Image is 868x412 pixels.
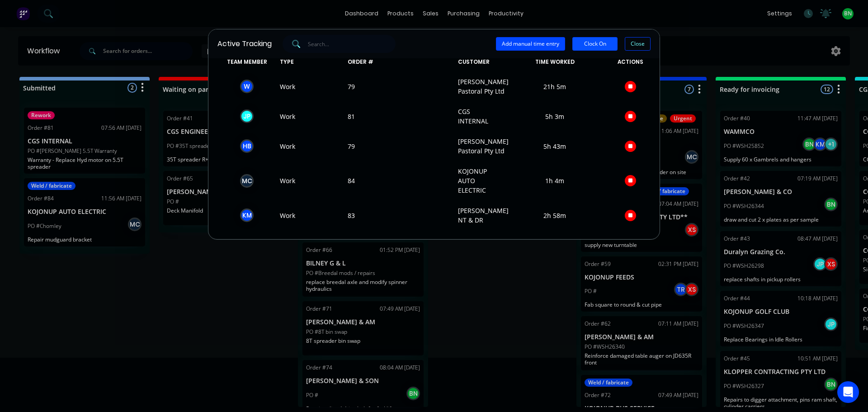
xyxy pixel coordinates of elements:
span: 21h 5m [500,77,610,96]
span: Work [276,107,344,126]
div: Open Intercom Messenger [837,381,859,403]
span: 81 [344,107,454,126]
div: W [240,80,254,93]
span: 5h 3m [500,107,610,126]
span: 1h 4m [500,166,610,195]
span: TEAM MEMBER [217,58,276,66]
div: M C [240,174,254,188]
span: Work [276,137,344,156]
input: Search... [308,35,396,53]
button: Clock On [572,37,618,51]
span: TIME WORKED [500,58,610,66]
span: CUSTOMER [454,58,500,66]
span: ACTIONS [610,58,651,66]
span: [PERSON_NAME] Pastoral Pty Ltd [454,77,500,96]
span: [PERSON_NAME] Pastoral Pty Ltd [454,137,500,156]
span: [PERSON_NAME] NT & DR [454,206,500,225]
div: Active Tracking [217,38,272,49]
button: Close [625,37,651,51]
span: CGS INTERNAL [454,107,500,126]
div: J P [240,109,254,123]
span: TYPE [276,58,344,66]
span: Work [276,166,344,195]
span: Work [276,77,344,96]
div: H B [240,139,254,153]
span: 79 [344,77,454,96]
button: Add manual time entry [496,37,565,51]
span: Work [276,206,344,225]
span: 84 [344,166,454,195]
span: 79 [344,137,454,156]
span: 83 [344,206,454,225]
span: KOJONUP AUTO ELECTRIC [454,166,500,195]
div: K M [240,208,254,222]
span: ORDER # [344,58,454,66]
span: 5h 43m [500,137,610,156]
span: 2h 58m [500,206,610,225]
